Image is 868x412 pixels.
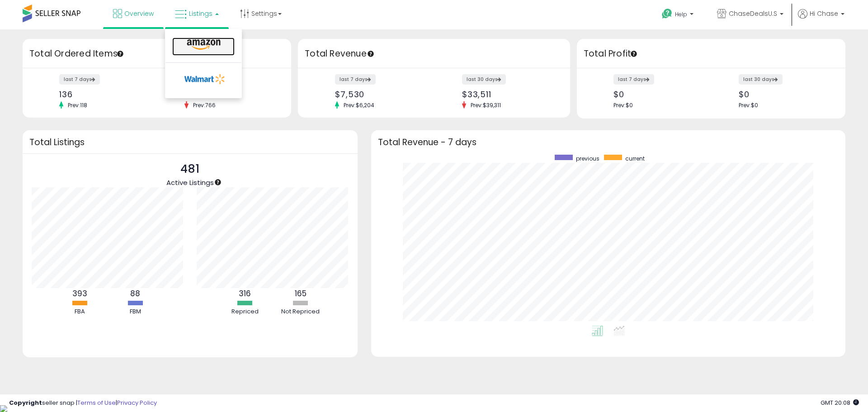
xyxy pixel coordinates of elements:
[739,74,783,85] label: last 30 days
[274,308,328,316] div: Not Repriced
[739,90,830,99] div: $0
[367,50,375,58] div: Tooltip anchor
[59,74,100,85] label: last 7 days
[29,47,284,60] h3: Total Ordered Items
[462,74,506,85] label: last 30 days
[72,288,87,299] b: 393
[675,10,687,18] span: Help
[339,101,379,109] span: Prev: $6,204
[214,178,222,186] div: Tooltip anchor
[655,1,703,29] a: Help
[130,288,140,299] b: 88
[9,398,42,407] strong: Copyright
[166,161,214,178] p: 481
[166,178,214,187] span: Active Listings
[117,398,157,407] a: Privacy Policy
[798,9,844,29] a: Hi Chase
[613,74,654,85] label: last 7 days
[661,8,673,19] i: Get Help
[108,308,162,316] div: FBM
[184,90,275,99] div: 575
[810,9,838,18] span: Hi Chase
[739,101,758,109] span: Prev: $0
[116,50,124,58] div: Tooltip anchor
[189,9,212,18] span: Listings
[576,155,599,162] span: previous
[63,101,92,109] span: Prev: 118
[305,47,563,60] h3: Total Revenue
[29,139,351,146] h3: Total Listings
[239,288,251,299] b: 316
[630,50,638,58] div: Tooltip anchor
[124,9,154,18] span: Overview
[9,399,157,407] div: seller snap | |
[218,308,272,316] div: Repriced
[59,90,150,99] div: 136
[466,101,505,109] span: Prev: $39,311
[189,101,220,109] span: Prev: 766
[77,398,116,407] a: Terms of Use
[821,398,859,407] span: 2025-08-14 20:08 GMT
[613,101,633,109] span: Prev: $0
[295,288,307,299] b: 165
[462,90,554,99] div: $33,511
[335,74,376,85] label: last 7 days
[584,47,839,60] h3: Total Profit
[52,308,107,316] div: FBA
[625,155,645,162] span: current
[729,9,777,18] span: ChaseDealsU.S
[613,90,704,99] div: $0
[335,90,427,99] div: $7,530
[378,139,839,146] h3: Total Revenue - 7 days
